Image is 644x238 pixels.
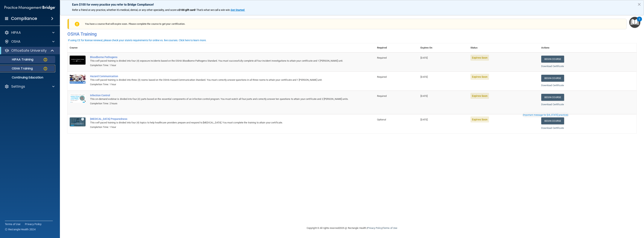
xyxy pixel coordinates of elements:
[420,75,428,78] span: [DATE]
[90,63,356,68] div: Completion Time: 1 hour
[43,57,48,62] img: warning-circle.0cc9ac19.png
[539,43,637,52] th: Actions
[377,56,387,59] span: Required
[11,48,47,53] p: OfficeSafe University
[470,116,489,122] span: Expires Soon
[420,118,428,121] span: [DATE]
[541,65,564,68] a: Download Certificate
[2,67,33,70] p: OSHA Training
[68,39,206,42] div: If using CE for license renewal, please check your state's requirements for online vs. live cours...
[541,75,564,82] a: Begin Course
[541,127,564,129] a: Download Certificate
[90,94,356,97] a: Infection Control
[639,19,640,24] div: 2
[541,84,564,87] a: Download Certificate
[5,222,20,226] a: Terms of Use
[231,8,245,11] a: Get Started
[284,222,420,234] div: Copyright © All rights reserved 2025 @ Rectangle Health | |
[75,22,79,26] img: exclamation-circle-solid-warning.7ed2984d.png
[90,125,356,129] div: Completion Time: 1 hour
[4,30,54,35] a: HIPAA
[195,8,231,11] span: ! That's what we call a win-win.
[72,8,179,11] span: Refer a friend at any practice, whether it's medical, dental, or any other speciality, and score a
[367,227,382,229] a: Privacy Policy
[470,93,489,99] span: Expires Soon
[11,16,37,21] h4: Compliance
[523,113,569,117] button: Read this if you are a dental practitioner in the state of CA
[4,4,55,11] img: PMB logo
[629,17,640,28] button: Open Resource Center, 2 new notifications
[90,101,356,106] div: Completion Time: 2 hours
[637,1,641,7] button: Close
[69,19,627,29] div: You have a course that will expire soon. Please complete the course to get your certification.
[541,56,564,63] a: Begin Course
[11,84,25,89] p: Settings
[468,43,539,52] th: Status
[383,227,397,229] a: Terms of Use
[2,76,54,79] p: Continuing Education
[67,38,207,42] button: If using CE for license renewal, please check your state's requirements for online vs. live cours...
[377,118,386,121] span: Optional
[523,114,568,116] div: Important message for [US_STATE] practices
[541,117,564,124] a: Begin Course
[420,56,428,59] span: [DATE]
[2,58,33,61] p: HIPAA Training
[420,95,428,97] span: [DATE]
[90,97,356,101] div: This on-demand webinar is divided into four (4) parts based on the essential components of an inf...
[4,39,54,44] a: OSHA
[4,48,54,53] a: OfficeSafe University
[72,3,632,6] p: Earn $100 for every practice you refer to Bridge Compliance!
[541,103,564,106] a: Download Certificate
[377,75,387,78] span: Required
[90,75,356,78] a: Hazard Communication
[375,43,418,52] th: Required
[90,82,356,87] div: Completion Time: 1 hour
[90,56,356,59] a: Bloodborne Pathogens
[90,78,356,82] div: This self-paced training is divided into three (3) rooms based on the OSHA Hazard Communication S...
[470,55,489,61] span: Expires Soon
[67,31,637,37] h4: OSHA Training
[470,74,489,80] span: Expires Soon
[43,66,48,71] img: warning-circle.0cc9ac19.png
[5,228,36,231] span: Ⓒ Rectangle Health 2024
[90,120,356,125] div: This self-paced training is divided into four (4) topics to help healthcare providers prepare and...
[11,39,21,44] p: OSHA
[90,59,356,63] div: This self-paced training is divided into four (4) exposure incidents based on the OSHA Bloodborne...
[179,8,195,11] strong: $100 gift card
[541,94,564,101] a: Begin Course
[90,117,356,120] a: [MEDICAL_DATA] Preparedness
[231,8,244,11] strong: Get Started
[25,222,42,226] a: Privacy Policy
[418,43,468,52] th: Expires On
[4,84,54,89] a: Settings
[11,30,21,35] p: HIPAA
[377,95,387,97] span: Required
[67,43,88,52] th: Course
